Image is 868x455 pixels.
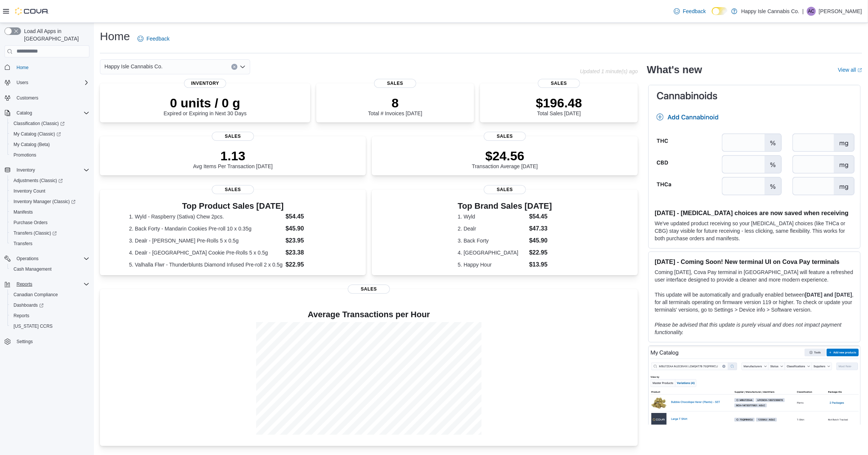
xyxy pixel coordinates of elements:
p: 0 units / 0 g [164,95,247,110]
svg: External link [857,68,862,72]
span: My Catalog (Classic) [11,130,89,139]
a: Inventory Manager (Classic) [8,196,92,207]
a: Customers [14,93,41,102]
p: Happy Isle Cannabis Co. [741,7,799,16]
a: View allExternal link [838,67,862,73]
dt: 1. Wyld [458,213,526,220]
button: Open list of options [240,64,246,70]
span: My Catalog (Beta) [11,140,89,149]
button: Operations [14,254,42,263]
span: Classification (Classic) [14,121,65,127]
span: Inventory [14,166,89,175]
a: Feedback [671,4,709,19]
dd: $13.95 [529,260,552,269]
span: Users [14,78,89,87]
a: Settings [14,337,36,346]
p: This update will be automatically and gradually enabled between , for all terminals operating on ... [655,291,854,313]
span: Sales [212,132,254,141]
span: Inventory Count [11,187,89,196]
span: Operations [17,256,39,262]
span: Cash Management [14,266,51,272]
dd: $22.95 [529,248,552,257]
span: Settings [14,337,89,346]
h3: Top Product Sales [DATE] [129,202,337,211]
span: Happy Isle Cannabis Co. [104,62,163,71]
img: Cova [15,8,49,15]
dd: $22.95 [285,260,337,269]
span: Inventory [17,167,35,173]
button: Users [2,77,92,88]
span: Sales [484,132,526,141]
span: Dashboards [14,302,44,308]
a: Purchase Orders [11,218,51,227]
button: Home [2,62,92,73]
span: Manifests [14,209,33,215]
h2: What's new [647,64,702,76]
span: Reports [14,280,89,289]
span: Inventory Manager (Classic) [11,197,89,206]
dt: 2. Dealr [458,225,526,232]
div: Total Sales [DATE] [536,95,582,116]
span: Transfers (Classic) [11,229,89,238]
dt: 4. Dealr - [GEOGRAPHIC_DATA] Cookie Pre-Rolls 5 x 0.5g [129,249,283,256]
dt: 4. [GEOGRAPHIC_DATA] [458,249,526,256]
span: Home [14,63,89,72]
p: Updated 1 minute(s) ago [580,68,638,74]
button: Manifests [8,207,92,217]
span: Canadian Compliance [14,292,58,298]
a: Dashboards [8,300,92,310]
a: Cash Management [11,265,54,274]
button: Settings [2,336,92,347]
span: Promotions [14,152,36,158]
div: Amy Carachelo [807,7,816,16]
dd: $45.90 [285,224,337,233]
span: Transfers (Classic) [14,230,57,236]
span: Catalog [14,108,89,118]
a: Transfers [11,239,35,248]
button: Operations [2,253,92,264]
a: Inventory Count [11,187,48,196]
span: Feedback [683,8,706,15]
dd: $23.95 [285,236,337,245]
span: Cash Management [11,265,89,274]
span: AC [808,7,815,16]
h4: Average Transactions per Hour [106,310,632,319]
span: Sales [538,79,580,88]
span: Customers [17,95,38,101]
button: Reports [2,279,92,289]
span: My Catalog (Classic) [14,131,61,137]
button: Promotions [8,150,92,160]
span: Transfers [11,239,89,248]
span: Operations [14,254,89,263]
dd: $54.45 [529,212,552,221]
a: Transfers (Classic) [8,228,92,238]
em: Please be advised that this update is purely visual and does not impact payment functionality. [655,322,841,335]
span: My Catalog (Beta) [14,142,50,148]
span: [US_STATE] CCRS [14,323,53,329]
h1: Home [100,29,130,44]
dt: 1. Wyld - Raspberry (Sativa) Chew 2pcs. [129,213,283,220]
button: Catalog [2,108,92,118]
span: Manifests [11,208,89,217]
dd: $45.90 [529,236,552,245]
span: Load All Apps in [GEOGRAPHIC_DATA] [21,27,89,42]
div: Total # Invoices [DATE] [368,95,422,116]
span: Adjustments (Classic) [14,178,63,184]
p: $24.56 [472,148,538,163]
button: Inventory [2,165,92,175]
a: Adjustments (Classic) [11,176,66,185]
a: Feedback [134,31,172,46]
a: Inventory Manager (Classic) [11,197,78,206]
dt: 3. Back Forty [458,237,526,244]
h3: [DATE] - Coming Soon! New terminal UI on Cova Pay terminals [655,258,854,265]
p: Coming [DATE], Cova Pay terminal in [GEOGRAPHIC_DATA] will feature a refreshed user interface des... [655,268,854,283]
span: Home [17,65,29,71]
a: My Catalog (Classic) [11,130,64,139]
input: Dark Mode [712,7,728,15]
a: Classification (Classic) [11,119,68,128]
a: My Catalog (Beta) [11,140,53,149]
div: Transaction Average [DATE] [472,148,538,169]
span: Washington CCRS [11,322,89,331]
dt: 5. Valhalla Flwr - Thunderblunts Diamond Infused Pre-roll 2 x 0.5g [129,261,283,268]
span: Sales [374,79,416,88]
